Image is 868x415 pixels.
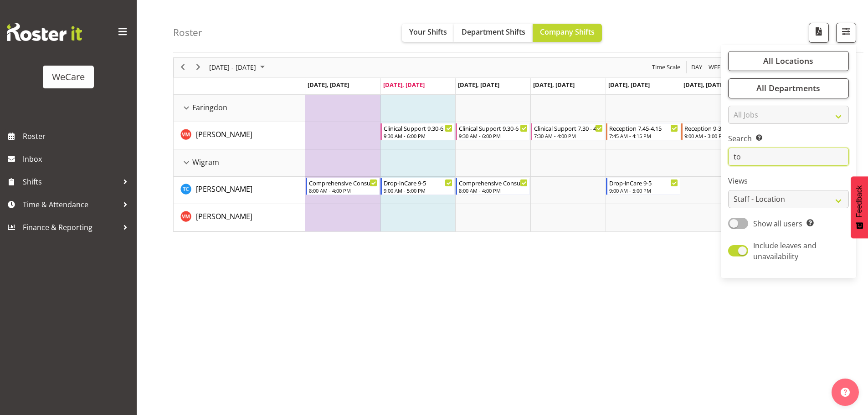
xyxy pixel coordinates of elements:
[206,58,270,77] div: September 22 - 28, 2025
[609,132,678,139] div: 7:45 AM - 4:15 PM
[384,187,452,194] div: 9:00 AM - 5:00 PM
[462,27,525,37] span: Department Shifts
[174,95,305,122] td: Faringdon resource
[684,123,753,133] div: Reception 9-3
[841,388,850,397] img: help-xxl-2.png
[384,178,452,187] div: Drop-inCare 9-5
[208,61,269,73] button: September 2025
[384,132,452,139] div: 9:30 AM - 6:00 PM
[851,176,868,238] button: Feedback - Show survey
[309,178,378,187] div: Comprehensive Consult 8-4
[309,187,378,194] div: 8:00 AM - 4:00 PM
[173,57,832,232] div: Timeline Week of September 23, 2025
[174,204,305,231] td: Viktoriia Molchanova resource
[690,61,704,73] button: Timeline Day
[173,27,202,38] h4: Roster
[23,175,118,189] span: Shifts
[855,185,863,217] span: Feedback
[708,61,725,73] span: Week
[380,123,455,140] div: Viktoriia Molchanova"s event - Clinical Support 9.30-6 Begin From Tuesday, September 23, 2025 at ...
[534,132,603,139] div: 7:30 AM - 4:00 PM
[196,129,252,139] span: [PERSON_NAME]
[383,81,425,89] span: [DATE], [DATE]
[196,211,252,222] a: [PERSON_NAME]
[606,123,680,140] div: Viktoriia Molchanova"s event - Reception 7.45-4.15 Begin From Friday, September 26, 2025 at 7:45:...
[305,95,831,231] table: Timeline Week of September 23, 2025
[459,132,528,139] div: 9:30 AM - 6:00 PM
[540,27,595,37] span: Company Shifts
[192,157,219,168] span: Wigram
[175,58,190,77] div: previous period
[458,81,499,89] span: [DATE], [DATE]
[456,178,530,195] div: Torry Cobb"s event - Comprehensive Consult 8-4 Begin From Wednesday, September 24, 2025 at 8:00:0...
[174,122,305,149] td: Viktoriia Molchanova resource
[533,24,602,42] button: Company Shifts
[23,198,118,211] span: Time & Attendance
[308,81,349,89] span: [DATE], [DATE]
[609,123,678,133] div: Reception 7.45-4.15
[23,129,132,143] span: Roster
[756,83,820,94] span: All Departments
[409,27,447,37] span: Your Shifts
[52,70,85,84] div: WeCare
[208,61,257,73] span: [DATE] - [DATE]
[753,219,802,229] span: Show all users
[533,81,575,89] span: [DATE], [DATE]
[681,123,755,140] div: Viktoriia Molchanova"s event - Reception 9-3 Begin From Saturday, September 27, 2025 at 9:00:00 A...
[609,178,678,187] div: Drop-inCare 9-5
[456,123,530,140] div: Viktoriia Molchanova"s event - Clinical Support 9.30-6 Begin From Wednesday, September 24, 2025 a...
[402,24,454,42] button: Your Shifts
[23,220,118,234] span: Finance & Reporting
[196,184,252,195] a: [PERSON_NAME]
[753,241,817,261] span: Include leaves and unavailability
[609,187,678,194] div: 9:00 AM - 5:00 PM
[192,61,205,73] button: Next
[836,23,856,43] button: Filter Shifts
[534,123,603,133] div: Clinical Support 7.30 - 4
[196,184,252,194] span: [PERSON_NAME]
[190,58,206,77] div: next period
[459,187,528,194] div: 8:00 AM - 4:00 PM
[531,123,605,140] div: Viktoriia Molchanova"s event - Clinical Support 7.30 - 4 Begin From Thursday, September 25, 2025 ...
[177,61,189,73] button: Previous
[196,129,252,140] a: [PERSON_NAME]
[651,61,681,73] span: Time Scale
[608,81,650,89] span: [DATE], [DATE]
[306,178,380,195] div: Torry Cobb"s event - Comprehensive Consult 8-4 Begin From Monday, September 22, 2025 at 8:00:00 A...
[728,78,849,98] button: All Departments
[763,56,813,67] span: All Locations
[651,61,682,73] button: Time Scale
[606,178,680,195] div: Torry Cobb"s event - Drop-inCare 9-5 Begin From Friday, September 26, 2025 at 9:00:00 AM GMT+12:0...
[454,24,533,42] button: Department Shifts
[192,102,227,113] span: Faringdon
[809,23,829,43] button: Download a PDF of the roster according to the set date range.
[23,152,132,166] span: Inbox
[728,148,849,166] input: Search
[707,61,726,73] button: Timeline Week
[728,176,849,187] label: Views
[384,123,452,133] div: Clinical Support 9.30-6
[174,149,305,177] td: Wigram resource
[728,51,849,71] button: All Locations
[380,178,455,195] div: Torry Cobb"s event - Drop-inCare 9-5 Begin From Tuesday, September 23, 2025 at 9:00:00 AM GMT+12:...
[459,178,528,187] div: Comprehensive Consult 8-4
[683,81,725,89] span: [DATE], [DATE]
[684,132,753,139] div: 9:00 AM - 3:00 PM
[459,123,528,133] div: Clinical Support 9.30-6
[690,61,703,73] span: Day
[728,133,849,144] label: Search
[7,23,82,41] img: Rosterit website logo
[174,177,305,204] td: Torry Cobb resource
